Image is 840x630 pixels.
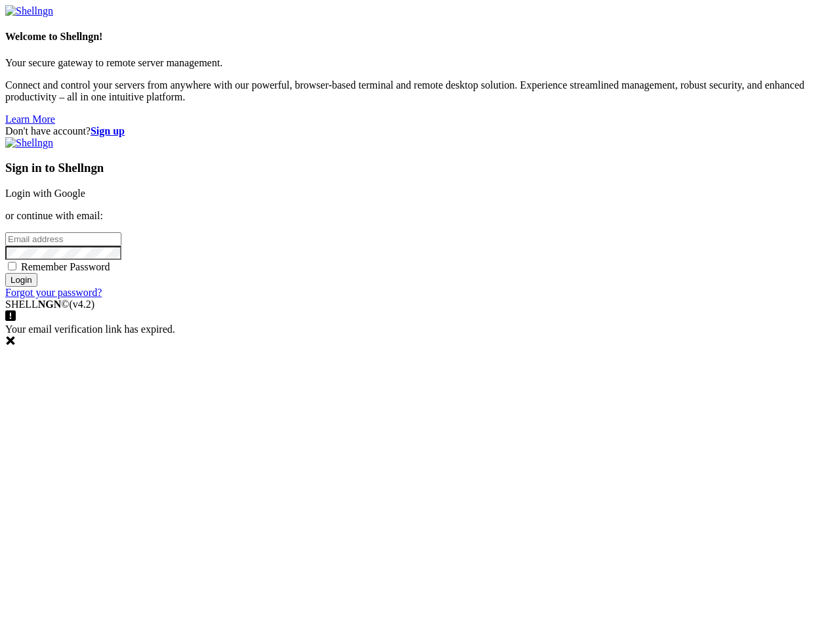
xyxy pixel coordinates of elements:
[5,210,835,222] p: or continue with email:
[5,79,835,103] p: Connect and control your servers from anywhere with our powerful, browser-based terminal and remo...
[5,324,835,348] div: Your email verification link has expired.
[8,262,16,270] input: Remember Password
[5,137,53,149] img: Shellngn
[5,273,37,287] input: Login
[21,261,110,272] span: Remember Password
[70,299,95,310] span: 4.2.0
[91,125,125,136] a: Sign up
[5,335,835,348] div: Dismiss this notification
[5,114,55,125] a: Learn More
[5,161,835,175] h3: Sign in to Shellngn
[5,125,835,137] div: Don't have account?
[5,299,94,310] span: SHELL ©
[5,57,835,69] p: Your secure gateway to remote server management.
[38,299,62,310] b: NGN
[5,232,121,246] input: Email address
[5,188,85,199] a: Login with Google
[5,31,835,43] h4: Welcome to Shellngn!
[5,5,53,17] img: Shellngn
[5,287,102,298] a: Forgot your password?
